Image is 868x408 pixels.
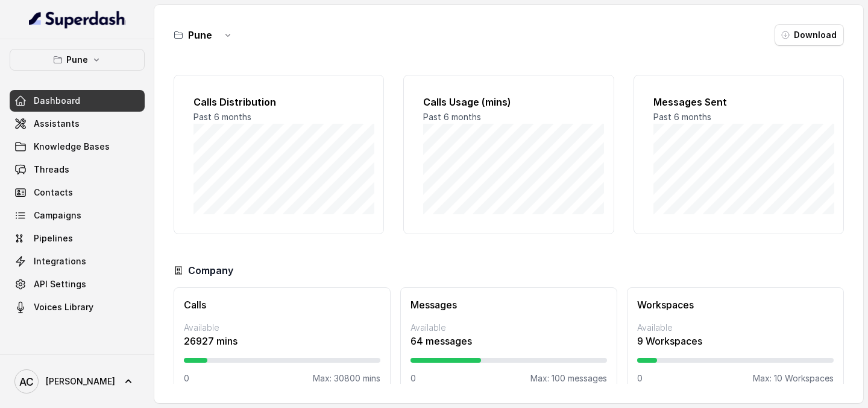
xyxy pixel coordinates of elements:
span: Dashboard [34,95,80,107]
a: Contacts [10,182,145,203]
p: Available [637,322,834,334]
span: Contacts [34,186,73,199]
h3: Company [188,263,233,278]
span: [PERSON_NAME] [46,375,115,387]
h2: Calls Distribution [193,95,364,109]
p: 0 [410,372,416,384]
h3: Calls [184,298,380,312]
p: 9 Workspaces [637,334,834,348]
a: Assistants [10,113,145,135]
p: Available [184,322,380,334]
a: [PERSON_NAME] [10,365,145,398]
span: Past 6 months [193,112,251,122]
h3: Workspaces [637,298,834,312]
p: 26927 mins [184,334,380,348]
span: API Settings [34,278,86,290]
span: Voices Library [34,301,93,313]
span: Assistants [34,118,80,130]
img: light.svg [29,10,126,29]
h3: Messages [410,298,607,312]
h2: Messages Sent [653,95,824,109]
a: Integrations [10,250,145,272]
p: Max: 100 messages [530,372,607,384]
h2: Calls Usage (mins) [423,95,594,109]
a: Dashboard [10,90,145,112]
a: Campaigns [10,205,145,226]
p: Max: 10 Workspaces [753,372,834,384]
button: Download [775,24,844,46]
p: 0 [184,372,189,384]
p: Available [410,322,607,334]
a: Voices Library [10,296,145,318]
h3: Pune [188,28,212,42]
a: API Settings [10,273,145,295]
a: Knowledge Bases [10,136,145,158]
span: Pipelines [34,232,73,244]
p: Pune [66,53,88,67]
span: Campaigns [34,209,81,222]
p: Max: 30800 mins [313,372,380,384]
span: Past 6 months [653,112,711,122]
span: Past 6 months [423,112,481,122]
p: 0 [637,372,643,384]
p: 64 messages [410,334,607,348]
button: Pune [10,49,145,71]
span: Integrations [34,255,86,267]
a: Pipelines [10,228,145,249]
a: Threads [10,159,145,180]
span: Knowledge Bases [34,141,110,153]
text: AC [19,375,34,388]
span: Threads [34,164,69,176]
